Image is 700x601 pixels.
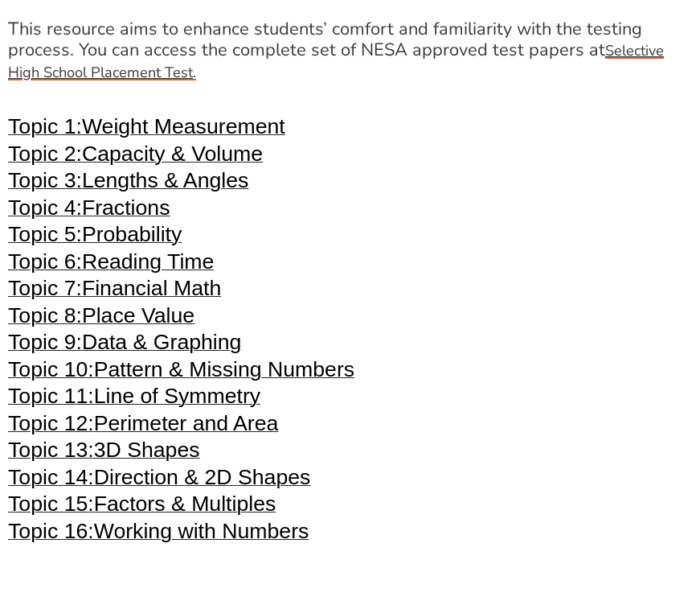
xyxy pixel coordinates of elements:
span: Topic 16: [8,519,94,543]
span: Topic 15: [8,492,94,516]
span: Capacity & Volume [82,142,263,166]
span: Line of Symmetry [94,384,260,408]
span: Topic 14: [8,465,94,489]
span: Place Value [82,303,194,327]
span: Topic 12: [8,411,94,435]
span: Topic 9: [8,330,82,354]
span: Topic 8: [8,303,82,327]
a: Topic 5:Probability [8,229,182,245]
span: Perimeter and Area [94,411,279,435]
a: Topic 13:3D Shapes [8,445,200,461]
span: Topic 3: [8,168,82,192]
a: Topic 4:Fractions [8,203,170,219]
span: Factors & Multiples [94,492,276,516]
span: Financial Math [82,276,221,300]
span: Data & Graphing [82,330,242,354]
span: Weight Measurement [82,114,285,138]
span: Topic 1: [8,114,82,138]
span: Topic 2: [8,142,82,166]
span: Topic 10: [8,357,94,381]
a: Topic 12:Perimeter and Area [8,418,278,434]
span: Probability [82,222,182,246]
a: Topic 8:Place Value [8,311,194,327]
a: Topic 14:Direction & 2D Shapes [8,472,310,488]
span: Topic 6: [8,249,82,274]
a: Topic 11:Line of Symmetry [8,391,260,407]
h4: This resource aims to enhance students’ comfort and familiarity with the testing process. You can... [8,19,694,84]
span: Lengths & Angles [82,168,248,192]
a: Topic 1:Weight Measurement [8,121,285,138]
a: Topic 7:Financial Math [8,283,221,299]
a: Selective High School Placement Test. [8,38,664,84]
span: Topic 5: [8,222,82,246]
a: Topic 10:Pattern & Missing Numbers [8,364,354,381]
span: Working with Numbers [94,519,309,543]
a: Topic 16:Working with Numbers [8,526,309,542]
span: Topic 4: [8,196,82,220]
a: Topic 6:Reading Time [8,257,214,273]
span: . [193,63,196,82]
iframe: Chat Widget [424,419,700,601]
span: Direction & 2D Shapes [94,465,311,489]
span: Topic 11: [8,384,94,408]
a: Topic 3:Lengths & Angles [8,175,248,191]
a: Topic 2:Capacity & Volume [8,149,263,165]
a: Topic 9:Data & Graphing [8,337,241,353]
span: Topic 7: [8,276,82,300]
span: Topic 13: [8,438,94,462]
span: Pattern & Missing Numbers [94,357,354,381]
span: 3D Shapes [94,438,200,462]
span: Fractions [82,196,170,220]
span: Reading Time [82,249,214,274]
a: Topic 15:Factors & Multiples [8,499,276,515]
